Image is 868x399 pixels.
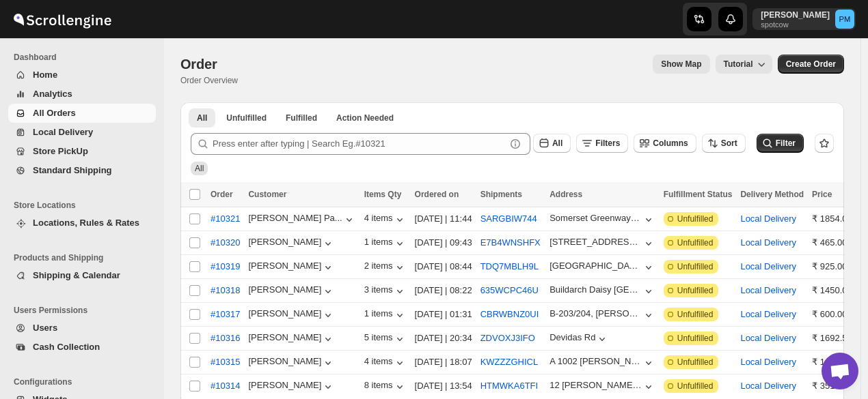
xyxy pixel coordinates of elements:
[716,55,772,74] button: Tutorial
[211,284,240,297] span: #10318
[211,190,233,199] span: Order
[778,55,844,74] button: Create custom order
[480,237,541,248] button: E7B4WNSHFX
[226,113,267,123] span: Unfulfilled
[812,212,852,226] div: ₹ 1854.00
[761,10,830,20] p: [PERSON_NAME]
[812,236,852,250] div: ₹ 465.00
[721,138,737,148] span: Sort
[415,379,472,393] div: [DATE] | 13:54
[480,213,537,224] button: SARGBIW744
[14,200,157,211] span: Store Locations
[740,357,796,367] button: Local Delivery
[202,351,248,373] button: #10315
[550,356,655,370] button: A 1002 [PERSON_NAME] Reflections - [PERSON_NAME] Estate [GEOGRAPHIC_DATA]
[364,261,407,274] div: 2 items
[415,212,472,226] div: [DATE] | 11:44
[14,252,157,263] span: Products and Shipping
[480,261,539,271] button: TDQ7MBLH9L
[8,65,156,85] button: Home
[364,237,407,250] button: 1 items
[740,285,796,295] button: Local Delivery
[724,59,753,69] span: Tutorial
[480,190,522,199] span: Shipments
[550,332,595,342] div: Devidas Rd
[336,113,394,123] span: Action Needed
[812,260,852,274] div: ₹ 925.00
[364,284,407,298] button: 3 items
[202,280,248,301] button: #10318
[248,237,335,250] button: [PERSON_NAME]
[8,266,156,285] button: Shipping & Calendar
[550,356,642,366] div: A 1002 [PERSON_NAME] Reflections - [PERSON_NAME] Estate [GEOGRAPHIC_DATA]
[550,308,642,319] div: B-203/204, [PERSON_NAME], behind Hub Mall
[480,333,535,343] button: ZDVOXJ3IFO
[812,190,832,199] span: Price
[533,134,571,153] button: All
[677,333,714,344] span: Unfulfilled
[248,284,335,298] button: [PERSON_NAME]
[415,308,472,321] div: [DATE] | 01:31
[211,260,240,274] span: #10319
[33,218,139,228] span: Locations, Rules & Rates
[677,213,714,224] span: Unfulfilled
[248,261,335,274] button: [PERSON_NAME]
[364,332,407,346] div: 5 items
[752,8,856,30] button: User menu
[248,213,342,223] div: [PERSON_NAME] Pa...
[550,190,582,199] span: Address
[812,379,852,393] div: ₹ 3515.01
[202,327,248,349] button: #10316
[812,308,852,321] div: ₹ 600.00
[211,355,240,369] span: #10315
[415,284,472,297] div: [DATE] | 08:22
[213,133,506,155] input: Press enter after typing | Search Eg.#10321
[364,308,407,322] div: 1 items
[248,332,335,346] button: [PERSON_NAME]
[634,134,696,153] button: Columns
[740,190,804,199] span: Delivery Method
[822,353,858,389] div: Open chat
[776,138,796,148] span: Filter
[211,236,240,250] span: #10320
[364,380,407,394] button: 8 items
[480,357,539,367] button: KWZZZGHICL
[328,108,402,128] button: ActionNeeded
[14,305,157,316] span: Users Permissions
[550,213,655,226] button: Somerset Greenways [STREET_ADDRESS][DATE] Annamalai Puram
[33,70,57,80] span: Home
[415,260,472,274] div: [DATE] | 08:44
[211,331,240,345] span: #10316
[740,261,796,271] button: Local Delivery
[202,375,248,397] button: #10314
[8,213,156,233] button: Locations, Rules & Rates
[677,237,714,248] span: Unfulfilled
[786,59,836,70] span: Create Order
[415,331,472,345] div: [DATE] | 20:34
[664,190,733,199] span: Fulfillment Status
[550,332,609,346] button: Devidas Rd
[248,380,335,394] div: [PERSON_NAME]
[197,113,207,123] span: All
[202,256,248,278] button: #10319
[677,285,714,296] span: Unfulfilled
[595,138,620,148] span: Filters
[286,113,317,123] span: Fulfilled
[550,284,655,298] button: Buildarch Daisy [GEOGRAPHIC_DATA][PERSON_NAME], opp [GEOGRAPHIC_DATA], [GEOGRAPHIC_DATA],
[14,52,157,63] span: Dashboard
[550,380,642,390] div: 12 [PERSON_NAME] DLF Phase 1 Sector 26
[33,127,93,137] span: Local Delivery
[202,208,248,230] button: #10321
[550,308,655,322] button: B-203/204, [PERSON_NAME], behind Hub Mall
[677,309,714,320] span: Unfulfilled
[8,338,156,357] button: Cash Collection
[480,309,539,319] button: CBRWBNZ0UI
[835,10,854,29] span: Prateeksh Mehra
[202,232,248,254] button: #10320
[33,270,120,280] span: Shipping & Calendar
